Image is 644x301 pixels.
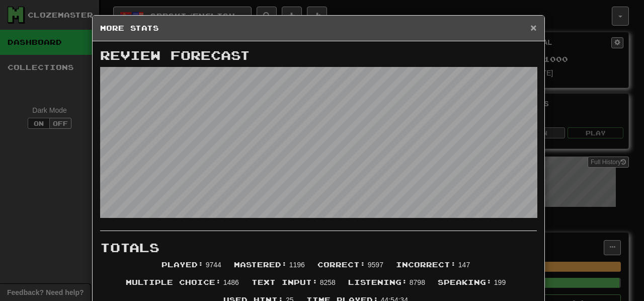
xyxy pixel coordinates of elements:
[126,278,221,286] span: Multiple Choice :
[162,260,204,269] span: Played :
[100,49,537,62] h3: Review Forecast
[234,260,287,269] span: Mastered :
[396,260,456,269] span: Incorrect :
[317,260,366,269] span: Correct :
[247,277,343,295] li: 8258
[121,277,247,295] li: 1486
[530,22,536,33] button: Close
[530,22,536,33] span: ×
[100,241,537,254] h3: Totals
[156,260,229,277] li: 9744
[348,278,408,286] span: Listening :
[312,260,391,277] li: 9597
[438,278,492,286] span: Speaking :
[252,278,318,286] span: Text Input :
[391,260,477,277] li: 147
[100,23,537,33] h5: More Stats
[229,260,312,277] li: 1196
[343,277,433,295] li: 8798
[433,277,513,295] li: 199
